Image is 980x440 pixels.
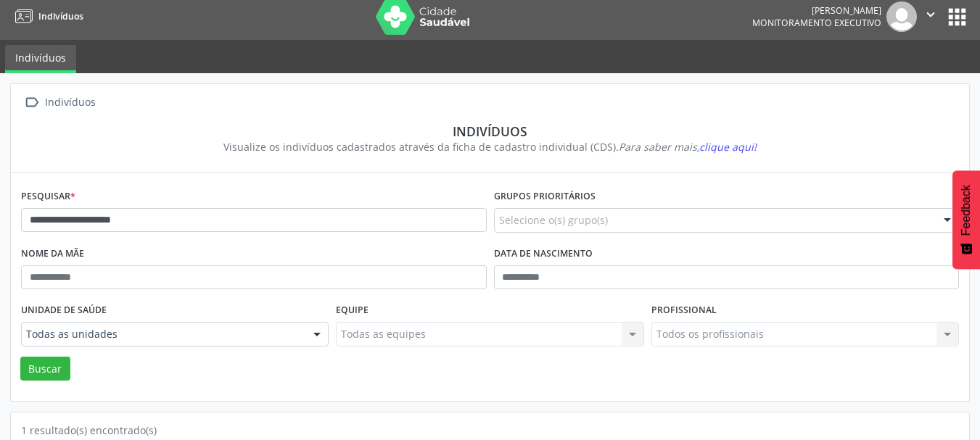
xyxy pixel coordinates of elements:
[752,17,881,29] span: Monitoramento Executivo
[952,170,980,269] button: Feedback - Mostrar pesquisa
[26,327,299,341] span: Todas as unidades
[499,212,608,228] span: Selecione o(s) grupo(s)
[21,243,84,265] label: Nome da mãe
[619,140,757,154] i: Para saber mais,
[21,299,107,322] label: Unidade de saúde
[31,123,949,139] div: Indivíduos
[10,4,83,28] a: Indivíduos
[21,92,42,113] i: 
[21,423,959,438] div: 1 resultado(s) encontrado(s)
[5,45,76,73] a: Indivíduos
[42,92,98,113] div: Indivíduos
[494,186,596,208] label: Grupos prioritários
[38,10,83,22] span: Indivíduos
[960,185,973,236] span: Feedback
[699,140,757,154] span: clique aqui!
[651,299,717,322] label: Profissional
[923,7,939,22] i: 
[20,357,70,381] button: Buscar
[21,92,98,113] a:  Indivíduos
[21,186,75,208] label: Pesquisar
[886,1,917,32] img: img
[752,4,881,17] div: [PERSON_NAME]
[494,243,593,265] label: Data de nascimento
[31,139,949,154] div: Visualize os indivíduos cadastrados através da ficha de cadastro individual (CDS).
[944,4,970,30] button: apps
[917,1,944,32] button: 
[336,299,368,322] label: Equipe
